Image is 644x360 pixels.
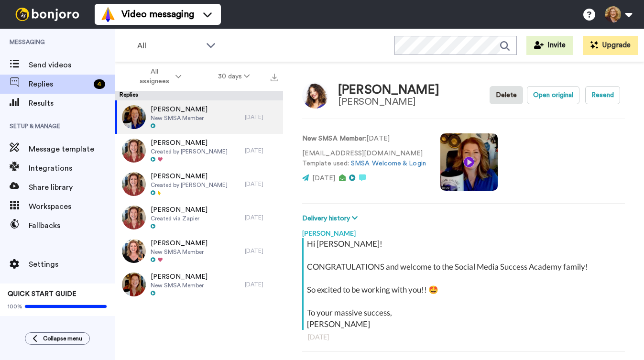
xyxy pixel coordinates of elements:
div: [PERSON_NAME] [338,97,439,107]
span: All assignees [135,67,174,86]
span: [PERSON_NAME] [151,205,207,215]
span: [PERSON_NAME] [151,239,207,248]
img: ce32f285-9bdb-4a6e-b24a-516be7afcdcf-thumb.jpg [122,172,146,196]
span: Created via Zapier [151,215,207,222]
span: Created by [PERSON_NAME] [151,148,228,155]
img: 06bf010e-04fa-4440-a44b-d3b64ed41b18-thumb.jpg [122,139,146,163]
button: Delivery history [302,213,360,224]
a: [PERSON_NAME]New SMSA Member[DATE] [115,234,283,268]
img: export.svg [271,74,278,81]
span: Share library [29,182,115,193]
img: 998621b9-7c12-40dd-88d5-83bc18a9f9bd-thumb.jpg [122,239,146,263]
a: [PERSON_NAME]Created by [PERSON_NAME][DATE] [115,134,283,167]
span: Settings [29,259,115,270]
span: Created by [PERSON_NAME] [151,181,228,189]
button: Open original [527,86,579,104]
img: 7049023a-5599-4c4b-96b4-d2570ccdaff2-thumb.jpg [122,105,146,129]
img: vm-color.svg [100,7,116,22]
span: Results [29,98,115,109]
a: [PERSON_NAME]New SMSA Member[DATE] [115,268,283,301]
button: Delete [490,86,523,104]
span: Collapse menu [43,335,82,342]
div: [PERSON_NAME] [302,224,625,238]
span: QUICK START GUIDE [8,291,76,297]
div: [DATE] [245,247,278,255]
span: Message template [29,143,115,155]
span: Send videos [29,59,115,71]
img: 2a1ce4c4-5fc6-4778-a657-3f0a932e5ebe-thumb.jpg [122,273,146,296]
div: [DATE] [308,332,619,342]
img: Image of Nina Perez [302,82,328,109]
span: [DATE] [312,175,335,182]
img: 0ec6e2ca-c4a3-44ad-9b53-1671e9353f89-thumb.jpg [122,206,146,229]
button: Invite [526,36,573,55]
button: Export all results that match these filters now. [268,69,281,84]
img: bj-logo-header-white.svg [11,8,83,21]
a: [PERSON_NAME]Created via Zapier[DATE] [115,201,283,234]
span: Video messaging [121,8,194,21]
button: Upgrade [583,36,638,55]
div: [PERSON_NAME] [338,83,439,97]
strong: New SMSA Member [302,135,365,142]
span: All [137,40,201,52]
span: Replies [29,78,90,90]
a: [PERSON_NAME]New SMSA Member[DATE] [115,100,283,134]
a: [PERSON_NAME]Created by [PERSON_NAME][DATE] [115,167,283,201]
button: Collapse menu [25,332,90,345]
p: [EMAIL_ADDRESS][DOMAIN_NAME] Template used: [302,149,426,169]
span: [PERSON_NAME] [151,105,207,114]
p: : [DATE] [302,134,426,144]
button: 30 days [200,68,268,85]
div: 4 [94,79,105,89]
span: 100% [8,303,22,310]
span: [PERSON_NAME] [151,138,228,148]
span: Fallbacks [29,220,115,231]
div: Hi [PERSON_NAME]! CONGRATULATIONS and welcome to the Social Media Success Academy family! So exci... [307,238,622,330]
div: [DATE] [245,113,278,121]
span: [PERSON_NAME] [151,272,207,282]
div: Replies [115,91,283,100]
div: [DATE] [245,214,278,221]
span: New SMSA Member [151,282,207,289]
a: SMSA Welcome & Login [351,160,426,167]
span: New SMSA Member [151,114,207,122]
button: Resend [585,86,620,104]
div: [DATE] [245,180,278,188]
span: New SMSA Member [151,248,207,256]
span: Workspaces [29,201,115,212]
button: All assignees [117,63,200,90]
span: [PERSON_NAME] [151,172,228,181]
div: [DATE] [245,147,278,154]
div: [DATE] [245,281,278,288]
span: Integrations [29,163,115,174]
